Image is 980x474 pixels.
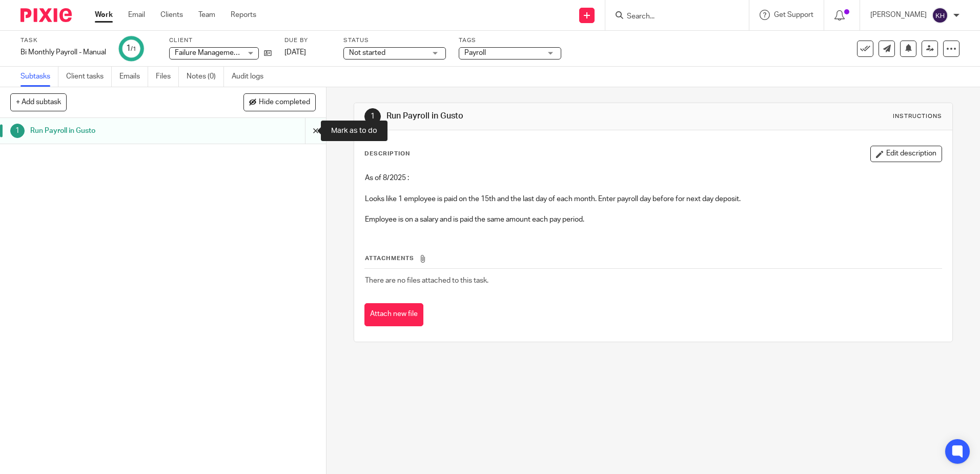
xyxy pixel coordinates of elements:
label: Tags [459,36,561,45]
label: Client [169,36,272,45]
button: Attach new file [364,303,423,326]
div: 1 [364,108,381,125]
span: [DATE] [284,49,306,56]
span: Not started [349,49,385,56]
button: Edit description [870,146,942,162]
a: Team [198,10,215,20]
img: svg%3E [932,7,948,24]
a: Reports [231,10,256,20]
div: 1 [126,43,136,54]
small: /1 [131,46,136,52]
h1: Run Payroll in Gusto [30,123,207,139]
label: Status [343,36,446,45]
div: 1 [10,124,25,138]
a: Email [128,10,145,20]
p: Employee is on a salary and is paid the same amount each pay period. [365,214,941,225]
a: Work [95,10,113,20]
div: Bi Monthly Payroll - Manual [21,47,106,57]
span: Payroll [464,49,486,56]
p: Description [364,150,410,158]
span: Attachments [365,255,414,261]
label: Task [21,36,106,45]
span: Failure Management Productions Inc. [175,49,294,56]
a: Files [156,67,179,87]
span: There are no files attached to this task. [365,277,488,284]
span: Get Support [774,11,813,18]
a: Notes (0) [187,67,224,87]
h1: Run Payroll in Gusto [386,111,675,122]
a: Client tasks [66,67,112,87]
a: Subtasks [21,67,58,87]
img: Pixie [21,8,72,22]
a: Clients [160,10,183,20]
p: Looks like 1 employee is paid on the 15th and the last day of each month. Enter payroll day befor... [365,194,941,204]
p: [PERSON_NAME] [870,10,927,20]
a: Audit logs [232,67,271,87]
button: + Add subtask [10,93,67,111]
input: Search [626,12,718,22]
button: Hide completed [243,93,316,111]
span: Hide completed [259,98,310,107]
a: Emails [119,67,148,87]
label: Due by [284,36,331,45]
div: Instructions [893,112,942,121]
p: As of 8/2025 : [365,173,941,183]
